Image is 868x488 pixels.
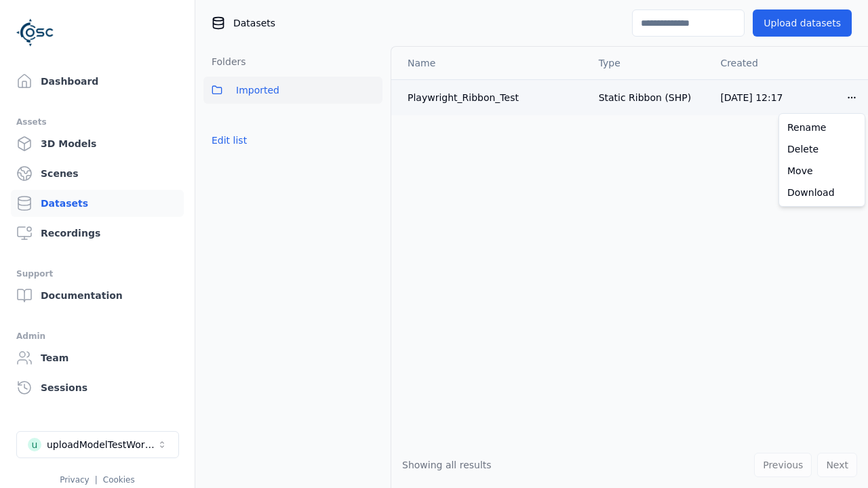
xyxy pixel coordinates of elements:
[782,138,862,160] a: Delete
[782,182,862,203] a: Download
[782,117,862,138] a: Rename
[782,160,862,182] a: Move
